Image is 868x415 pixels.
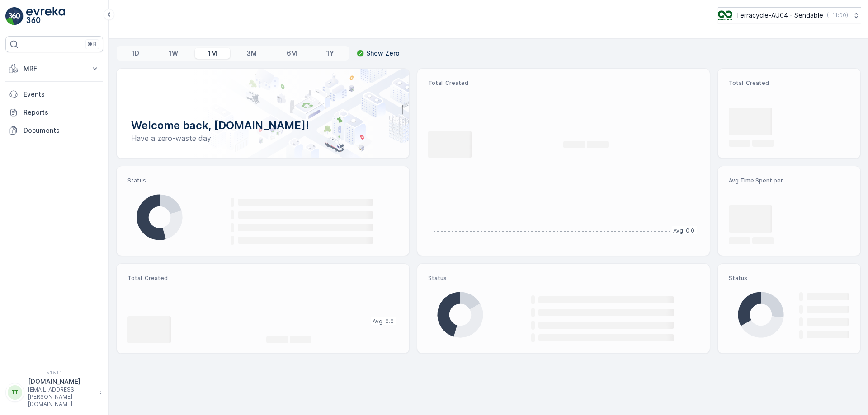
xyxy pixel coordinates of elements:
[132,49,139,58] p: 1D
[5,7,24,25] img: logo
[428,79,699,87] p: Total Created
[736,11,823,20] p: Terracycle-AU04 - Sendable
[28,386,95,408] p: [EMAIL_ADDRESS][PERSON_NAME][DOMAIN_NAME]
[729,79,849,87] p: Total Created
[246,49,257,58] p: 3M
[718,7,861,23] button: Terracycle-AU04 - Sendable(+11:00)
[729,177,849,184] p: Avg Time Spent per
[366,49,400,58] p: Show Zero
[718,10,732,20] img: terracycle_logo.png
[127,275,259,282] p: Total Created
[5,60,103,78] button: MRF
[24,108,99,117] p: Reports
[5,370,103,375] span: v 1.51.1
[24,126,99,135] p: Documents
[5,121,103,140] a: Documents
[131,133,395,144] p: Have a zero-waste day
[5,85,103,103] a: Events
[131,118,395,133] p: Welcome back, [DOMAIN_NAME]!
[26,7,65,25] img: logo_light-DOdMpM7g.png
[208,49,217,58] p: 1M
[827,12,848,19] p: ( +11:00 )
[428,275,699,282] p: Status
[28,377,95,386] p: [DOMAIN_NAME]
[326,49,334,58] p: 1Y
[5,103,103,121] a: Reports
[24,90,99,99] p: Events
[169,49,178,58] p: 1W
[5,377,103,408] button: TT[DOMAIN_NAME][EMAIL_ADDRESS][PERSON_NAME][DOMAIN_NAME]
[24,64,85,73] p: MRF
[729,275,849,282] p: Status
[127,177,398,184] p: Status
[88,41,97,48] p: ⌘B
[287,49,297,58] p: 6M
[8,385,22,400] div: TT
